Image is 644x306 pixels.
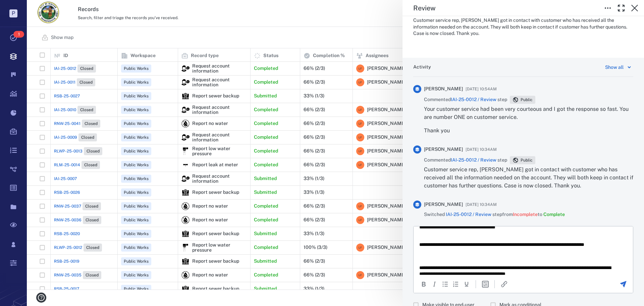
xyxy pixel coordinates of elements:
button: Close [628,1,641,15]
span: [PERSON_NAME] [424,201,463,208]
button: Bold [420,280,428,288]
p: Customer service rep, [PERSON_NAME] got in contact with customer who has received all the informa... [424,166,633,190]
span: Switched step from to [424,211,565,218]
p: Customer service rep, [PERSON_NAME] got in contact with customer who has received all the informa... [413,17,633,37]
div: Show all [605,63,624,71]
button: Insert/edit link [500,280,508,288]
span: Commented step [424,157,507,164]
span: Complete [543,212,565,217]
span: [PERSON_NAME] [424,86,463,92]
span: Incomplete [513,212,538,217]
span: Public [519,97,534,103]
div: Customer service rep, [PERSON_NAME] got in contact with customer who has received all the informa... [408,1,639,47]
span: [DATE] 10:34AM [466,201,497,209]
button: Underline [463,280,471,288]
span: [PERSON_NAME] [424,146,463,153]
button: Toggle to Edit Boxes [601,1,614,15]
button: Italic [430,280,438,288]
h6: Activity [413,64,431,71]
div: Numbered list [452,280,460,288]
button: Send the comment [619,280,627,288]
span: Help [15,5,29,11]
p: Your customer service had been very courteous and I got the response so fast. You are number ONE ... [424,105,633,121]
span: Public [519,158,534,163]
a: IAI-25-0012 / Review [451,97,496,102]
p: P [9,9,17,17]
p: Thank you [424,127,633,135]
span: [DATE] 10:34AM [466,145,497,154]
button: Insert template [481,280,489,288]
button: Toggle Fullscreen [614,1,628,15]
a: IAI-25-0012 / Review [446,212,491,217]
a: IAI-25-0012 / Review [451,157,496,163]
span: 1 [13,31,24,38]
h5: Review [413,4,436,12]
iframe: Rich Text Area [414,226,633,275]
span: [DATE] 10:54AM [466,85,497,93]
div: Bullet list [441,280,449,288]
span: Commented step [424,96,507,103]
